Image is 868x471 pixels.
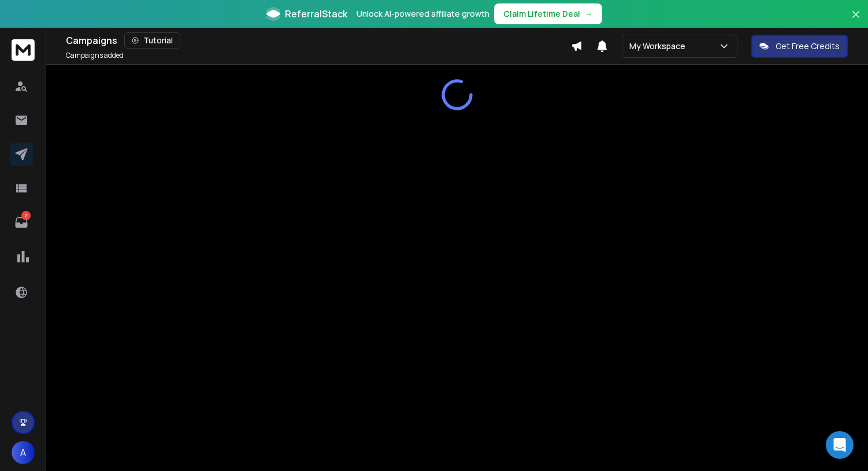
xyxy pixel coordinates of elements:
button: Get Free Credits [751,35,848,58]
button: Close banner [848,7,863,35]
p: Campaigns added [66,51,124,60]
p: Unlock AI-powered affiliate growth [357,8,489,20]
button: A [12,441,35,464]
div: Open Intercom Messenger [826,431,854,459]
button: Claim Lifetime Deal→ [494,3,602,24]
p: My Workspace [629,40,690,52]
button: Tutorial [124,32,180,49]
p: 2 [21,211,31,220]
div: Campaigns [66,32,571,49]
span: → [585,8,593,20]
span: ReferralStack [285,7,347,21]
a: 2 [10,211,33,234]
p: Get Free Credits [776,40,840,52]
